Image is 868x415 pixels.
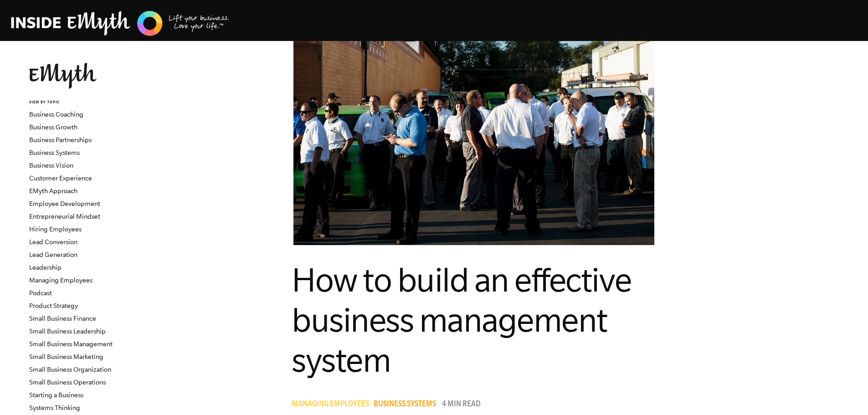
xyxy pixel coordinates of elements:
[29,379,106,386] a: Small Business Operations
[374,400,436,410] span: Business Systems
[292,400,374,410] a: Managing Employees
[29,366,111,373] a: Small Business Organization
[442,400,481,410] p: 4 min read
[29,63,97,89] img: EMyth
[29,100,139,106] h6: VIEW BY TOPIC
[29,302,78,309] a: Product Strategy
[374,400,441,410] a: Business Systems
[292,261,632,379] span: How to build an effective business management system
[29,149,80,156] a: Business Systems
[29,162,73,169] a: Business Vision
[29,238,77,246] a: Lead Conversion
[29,289,52,297] a: Podcast
[29,174,92,182] a: Customer Experience
[29,187,77,195] a: EMyth Approach
[29,111,83,118] a: Business Coaching
[29,136,92,143] a: Business Partnerships
[822,371,868,415] iframe: Chat Widget
[29,353,103,360] a: Small Business Marketing
[29,277,92,284] a: Managing Employees
[29,315,96,322] a: Small Business Finance
[29,404,80,411] a: Systems Thinking
[29,123,77,131] a: Business Growth
[29,391,83,399] a: Starting a Business
[292,400,369,410] span: Managing Employees
[29,225,82,233] a: Hiring Employees
[29,200,100,207] a: Employee Development
[29,264,62,271] a: Leadership
[11,10,230,37] img: EMyth Business Coaching
[29,213,100,220] a: Entrepreneurial Mindset
[29,251,77,258] a: Lead Generation
[29,328,106,335] a: Small Business Leadership
[29,340,113,348] a: Small Business Management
